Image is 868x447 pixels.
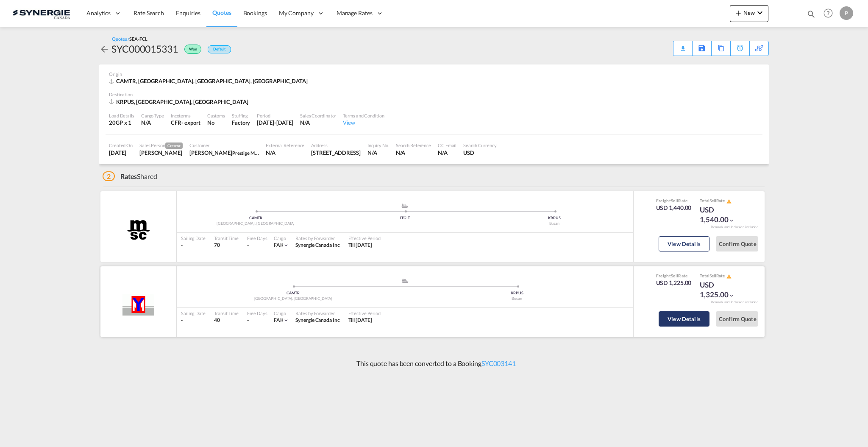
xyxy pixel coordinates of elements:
md-icon: icon-alert [726,199,732,204]
div: Quotes /SEA-FCL [112,36,147,42]
div: Incoterms [171,112,200,119]
div: 70 [214,242,239,249]
div: Free Days [247,235,267,241]
div: Rates by Forwarder [295,235,339,241]
div: KRPUS [480,215,629,221]
div: Cargo Type [141,112,164,119]
span: Till [DATE] [348,317,372,323]
div: Till 07 Nov 2025 [348,317,372,324]
span: Won [189,47,199,55]
div: Busan [405,296,629,302]
span: Sell [671,198,678,203]
div: Customer [189,142,259,148]
div: Free Days [247,310,267,316]
div: Freight Rate [656,198,692,204]
div: N/A [438,149,456,156]
div: Destination [109,91,759,98]
div: USD 1,540.00 [700,205,742,225]
div: - [181,317,206,324]
span: Analytics [86,9,111,17]
span: My Company [279,9,314,17]
div: Transit Time [214,235,239,241]
div: icon-arrow-left [99,42,111,56]
md-icon: icon-plus 400-fg [733,8,743,18]
div: USD [463,149,497,156]
div: Inquiry No. [367,142,389,148]
div: N/A [266,149,304,156]
div: CFR [171,119,181,126]
div: View [343,119,384,126]
span: Quotes [212,9,231,16]
div: External Reference [266,142,304,148]
img: MSC [126,219,151,240]
md-icon: assets/icons/custom/ship-fill.svg [400,279,410,283]
md-icon: icon-chevron-down [755,8,765,18]
div: ITGIT [330,215,479,221]
div: Rates by Forwarder [295,310,339,316]
div: Transit Time [214,310,239,316]
div: 8 Oct 2025 [109,149,133,156]
md-icon: icon-alert [726,274,732,279]
div: KRPUS, Busan, Asia Pacific [109,98,250,106]
span: 2 [103,171,115,181]
div: CC Email [438,142,456,148]
div: Total Rate [700,273,742,279]
span: CAMTR, [GEOGRAPHIC_DATA], [GEOGRAPHIC_DATA], [GEOGRAPHIC_DATA] [116,78,308,84]
div: USD 1,325.00 [700,280,742,300]
div: Search Currency [463,142,497,148]
div: Remark and Inclusion included [704,300,765,305]
div: - [247,317,249,324]
div: Cargo [274,310,289,316]
md-icon: icon-chevron-down [283,317,289,323]
span: Rates [120,172,137,180]
div: USD 1,440.00 [656,204,692,212]
div: Julie Poirier [189,149,259,156]
div: Sailing Date [181,235,206,241]
div: CAMTR [181,215,330,221]
span: FAK [274,317,284,323]
div: Default [208,45,231,53]
div: Total Rate [700,198,742,204]
div: KRPUS [405,291,629,296]
div: Period [257,112,293,119]
div: Load Details [109,112,134,119]
span: Enquiries [176,9,200,17]
div: Till 07 Nov 2025 [348,242,372,249]
span: Creator [165,142,183,149]
span: Manage Rates [337,9,373,17]
div: N/A [141,119,164,126]
div: Sales Person [139,142,183,149]
div: USD 1,225.00 [656,279,692,287]
div: Won [178,42,203,56]
img: 1f56c880d42311ef80fc7dca854c8e59.png [13,4,70,23]
button: icon-plus 400-fgNewicon-chevron-down [730,5,768,22]
div: Pablo Gomez Saldarriaga [139,149,183,156]
div: Effective Period [348,235,381,241]
button: Confirm Quote [716,311,758,327]
span: Bookings [243,9,267,17]
div: Save As Template [693,41,711,56]
div: Busan [480,221,629,226]
div: Factory Stuffing [232,119,250,126]
span: Prestige Maple [232,149,264,156]
img: Yang Ming (YML) [122,294,155,316]
div: Effective Period [348,310,381,316]
div: Search Reference [396,142,431,148]
div: [GEOGRAPHIC_DATA], [GEOGRAPHIC_DATA] [181,221,330,226]
div: 31 Oct 2025 [257,119,293,126]
div: Terms and Condition [343,112,384,119]
div: Synergie Canada Inc [295,317,339,324]
div: Origin [109,71,759,77]
div: - export [181,119,200,126]
div: Freight Rate [656,273,692,279]
span: Sell [709,198,716,203]
div: Synergie Canada Inc [295,242,339,249]
span: New [733,9,765,16]
md-icon: icon-magnify [807,9,816,19]
md-icon: icon-chevron-down [729,218,734,223]
md-icon: assets/icons/custom/ship-fill.svg [400,204,410,208]
div: N/A [367,149,389,156]
div: [GEOGRAPHIC_DATA], [GEOGRAPHIC_DATA] [181,296,405,302]
div: N/A [396,149,431,156]
button: icon-alert [726,273,732,279]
